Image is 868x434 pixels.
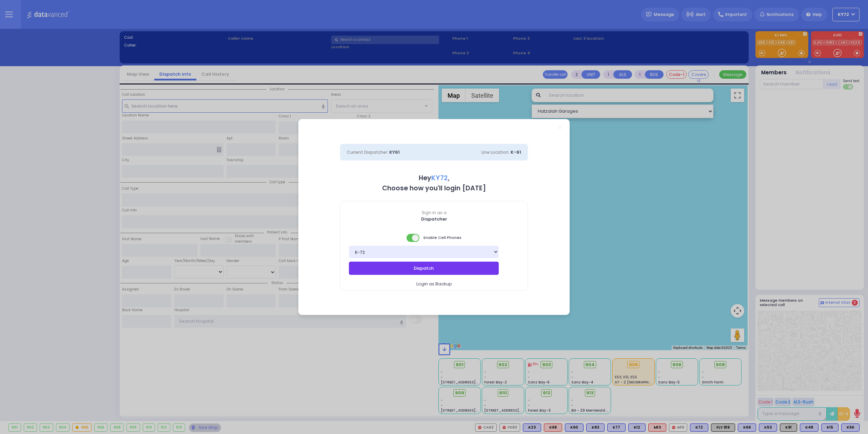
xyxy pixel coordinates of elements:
b: Hey , [419,173,450,183]
span: KY72 [431,173,448,183]
span: Enable Cell Phones [407,233,461,243]
span: KY61 [389,149,400,155]
b: Choose how you'll login [DATE] [382,184,486,193]
b: Dispatcher [421,216,447,222]
span: K-61 [511,149,521,155]
a: Close [558,126,562,129]
span: Sign in as a [340,210,528,216]
span: Line Location: [481,149,510,155]
span: Login as Backup [416,281,452,287]
span: Current Dispatcher: [347,149,388,155]
button: Dispatch [349,262,499,275]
